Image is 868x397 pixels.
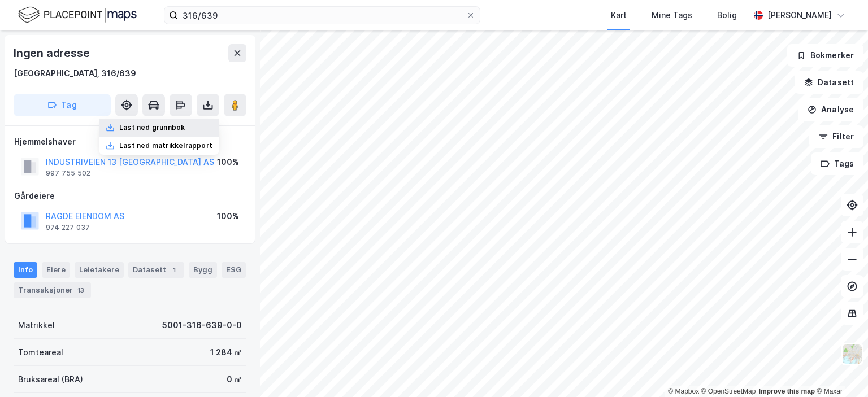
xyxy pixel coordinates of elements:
div: Tomteareal [18,346,63,359]
div: Last ned grunnbok [119,123,185,132]
div: Hjemmelshaver [14,135,246,149]
a: Mapbox [668,387,699,395]
div: Ingen adresse [14,44,92,62]
div: Leietakere [75,262,124,278]
a: OpenStreetMap [701,387,756,395]
div: Last ned matrikkelrapport [119,141,212,150]
div: Datasett [128,262,184,278]
div: Transaksjoner [14,282,91,298]
div: Info [14,262,37,278]
button: Tags [811,152,863,175]
div: Kart [611,8,627,22]
button: Bokmerker [787,44,863,67]
div: 1 284 ㎡ [210,346,242,359]
div: 100% [217,210,239,223]
div: 1 [168,264,180,276]
div: [GEOGRAPHIC_DATA], 316/639 [14,67,136,80]
button: Filter [809,125,863,148]
div: Gårdeiere [14,189,246,203]
div: ESG [222,262,246,278]
div: 13 [75,285,86,296]
div: [PERSON_NAME] [767,8,832,22]
div: Bygg [189,262,217,278]
img: logo.f888ab2527a4732fd821a326f86c7f29.svg [18,5,137,25]
div: Bruksareal (BRA) [18,373,83,386]
div: Matrikkel [18,319,55,332]
button: Tag [14,94,111,116]
div: 100% [217,155,239,169]
button: Datasett [795,71,863,94]
div: 0 ㎡ [227,373,242,386]
button: Analyse [798,98,863,121]
div: Mine Tags [652,8,692,22]
div: 997 755 502 [46,169,90,178]
div: Eiere [42,262,70,278]
input: Søk på adresse, matrikkel, gårdeiere, leietakere eller personer [178,7,466,24]
div: 974 227 037 [46,223,90,232]
a: Improve this map [759,387,815,395]
div: Bolig [717,8,737,22]
div: 5001-316-639-0-0 [162,319,242,332]
iframe: Chat Widget [811,343,868,397]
